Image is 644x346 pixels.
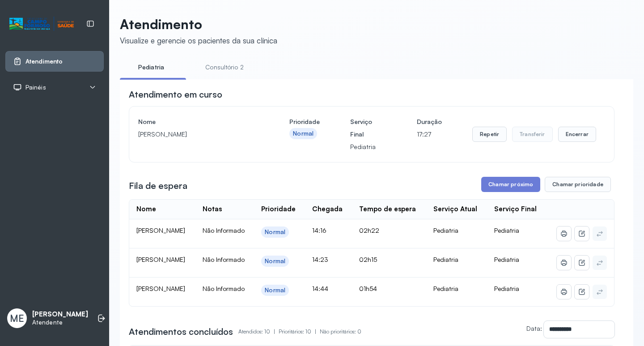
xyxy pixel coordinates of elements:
[25,58,63,65] span: Atendimento
[136,285,185,292] span: [PERSON_NAME]
[526,325,542,332] label: Data:
[417,128,442,141] p: 17:27
[494,226,519,234] span: Pediatria
[32,310,88,319] p: [PERSON_NAME]
[545,177,611,192] button: Chamar prioridade
[25,84,46,91] span: Painéis
[120,60,182,75] a: Pediatria
[433,256,480,264] div: Pediatria
[312,226,326,234] span: 14:16
[136,205,156,214] div: Nome
[136,256,185,263] span: [PERSON_NAME]
[350,115,386,141] h4: Serviço Final
[138,128,259,141] p: [PERSON_NAME]
[136,226,185,234] span: [PERSON_NAME]
[203,226,245,234] span: Não Informado
[289,115,320,128] h4: Prioridade
[193,60,256,75] a: Consultório 2
[120,16,277,32] p: Atendimento
[481,177,540,192] button: Chamar próximo
[13,57,96,66] a: Atendimento
[129,179,187,192] h3: Fila de espera
[203,205,222,214] div: Notas
[494,205,537,214] div: Serviço Final
[293,130,314,137] div: Normal
[359,205,416,214] div: Tempo de espera
[350,141,386,153] p: Pediatria
[359,256,377,263] span: 02h15
[472,127,507,142] button: Repetir
[129,88,222,101] h3: Atendimento em curso
[279,325,320,338] p: Prioritários: 10
[312,205,343,214] div: Chegada
[433,285,480,293] div: Pediatria
[315,328,316,335] span: |
[265,257,285,265] div: Normal
[203,285,245,292] span: Não Informado
[320,325,361,338] p: Não prioritários: 0
[265,228,285,236] div: Normal
[359,285,377,292] span: 01h54
[312,285,328,292] span: 14:44
[32,319,88,326] p: Atendente
[138,115,259,128] h4: Nome
[312,256,328,263] span: 14:23
[129,325,233,338] h3: Atendimentos concluídos
[9,17,74,31] img: Logotipo do estabelecimento
[558,127,596,142] button: Encerrar
[417,115,442,128] h4: Duração
[494,285,519,292] span: Pediatria
[274,328,275,335] span: |
[120,36,277,45] div: Visualize e gerencie os pacientes da sua clínica
[265,286,285,294] div: Normal
[433,226,480,235] div: Pediatria
[203,256,245,263] span: Não Informado
[359,226,379,234] span: 02h22
[261,205,296,214] div: Prioridade
[433,205,477,214] div: Serviço Atual
[494,256,519,263] span: Pediatria
[512,127,553,142] button: Transferir
[238,325,279,338] p: Atendidos: 10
